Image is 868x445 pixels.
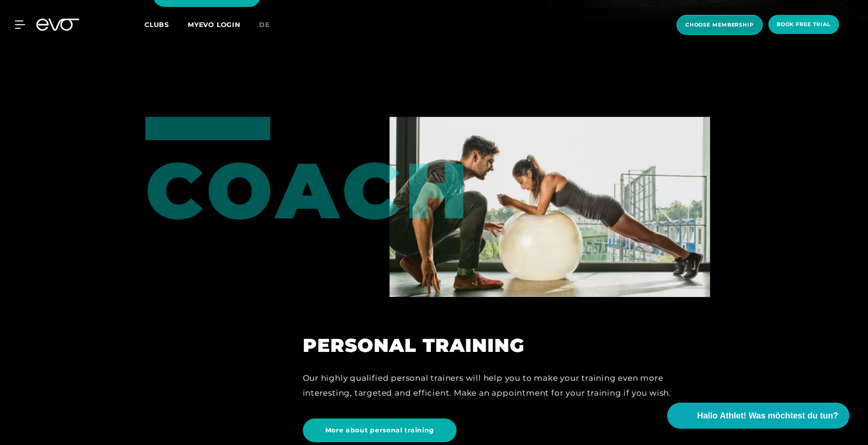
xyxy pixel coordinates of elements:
span: Hallo Athlet! Was möchtest du tun? [697,410,838,422]
a: Clubs [144,20,188,29]
span: choose membership [685,21,754,29]
a: de [259,20,281,30]
span: de [259,20,270,29]
div: Our highly qualified personal trainers will help you to make your training even more interesting,... [303,371,710,401]
a: book free trial [765,15,842,35]
img: Personal Training [390,117,710,297]
h2: Personal Training [303,334,710,357]
a: MYEVO LOGIN [188,20,240,29]
button: Hallo Athlet! Was möchtest du tun? [667,403,849,429]
span: More about personal training [325,425,435,435]
a: choose membership [674,15,765,35]
div: Coach [145,117,239,230]
span: book free trial [777,20,831,28]
span: Clubs [144,20,169,29]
